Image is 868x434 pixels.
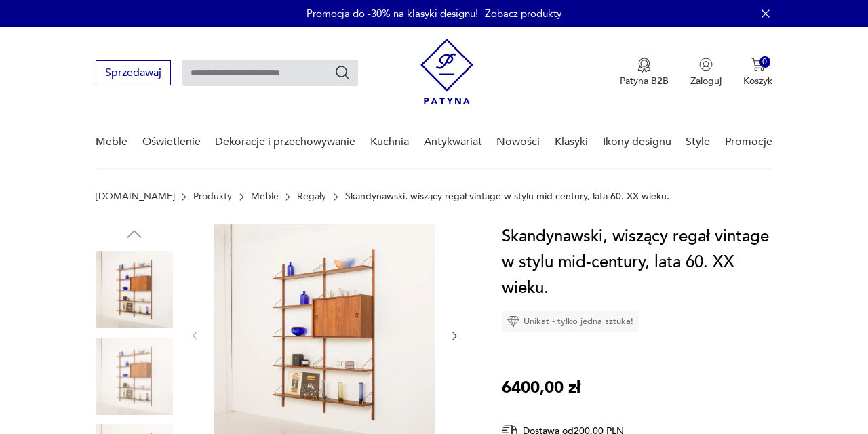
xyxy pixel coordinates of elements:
[420,39,473,104] img: Patyna - sklep z meblami i dekoracjami vintage
[345,191,669,202] p: Skandynawski, wiszący regał vintage w stylu mid-century, lata 60. XX wieku.
[555,116,588,168] a: Klasyki
[507,315,519,328] img: Ikona diamentu
[620,58,669,87] a: Ikona medaluPatyna B2B
[502,375,580,401] p: 6400,00 zł
[496,116,540,168] a: Nowości
[370,116,409,168] a: Kuchnia
[96,191,175,202] a: [DOMAIN_NAME]
[251,191,279,202] a: Meble
[96,69,171,79] a: Sprzedawaj
[297,191,326,202] a: Regały
[142,116,201,168] a: Oświetlenie
[96,116,127,168] a: Meble
[502,224,772,301] h1: Skandynawski, wiszący regał vintage w stylu mid-century, lata 60. XX wieku.
[759,56,771,68] div: 0
[193,191,232,202] a: Produkty
[686,116,710,168] a: Style
[96,60,171,85] button: Sprzedawaj
[743,75,772,87] p: Koszyk
[485,7,561,20] a: Zobacz produkty
[743,58,772,87] button: 0Koszyk
[637,58,651,73] img: Ikona medalu
[690,58,722,87] button: Zaloguj
[96,338,173,415] img: Zdjęcie produktu Skandynawski, wiszący regał vintage w stylu mid-century, lata 60. XX wieku.
[690,75,722,87] p: Zaloguj
[751,58,765,71] img: Ikona koszyka
[725,116,772,168] a: Promocje
[307,7,478,20] p: Promocja do -30% na klasyki designu!
[620,58,669,87] button: Patyna B2B
[620,75,669,87] p: Patyna B2B
[334,64,351,81] button: Szukaj
[96,251,173,328] img: Zdjęcie produktu Skandynawski, wiszący regał vintage w stylu mid-century, lata 60. XX wieku.
[424,116,482,168] a: Antykwariat
[502,311,639,332] div: Unikat - tylko jedna sztuka!
[699,58,713,71] img: Ikonka użytkownika
[603,116,671,168] a: Ikony designu
[215,116,355,168] a: Dekoracje i przechowywanie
